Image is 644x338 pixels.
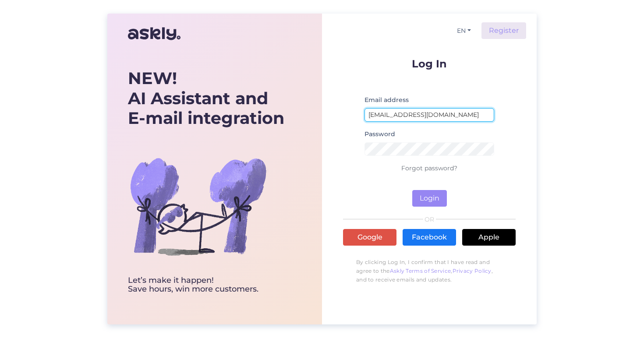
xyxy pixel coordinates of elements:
[364,130,395,139] label: Password
[128,23,180,44] img: Askly
[364,108,494,122] input: Enter email
[423,216,436,222] span: OR
[364,95,409,105] label: Email address
[343,58,516,69] p: Log In
[403,229,456,246] a: Facebook
[481,22,526,39] a: Register
[390,268,451,274] a: Askly Terms of Service
[462,229,516,246] a: Apple
[343,229,396,246] a: Google
[343,253,516,289] p: By clicking Log In, I confirm that I have read and agree to the , , and to receive emails and upd...
[412,190,447,207] button: Login
[128,68,284,128] div: AI Assistant and E-mail integration
[128,136,268,276] img: bg-askly
[453,268,492,274] a: Privacy Policy
[453,25,474,37] button: EN
[401,164,457,172] a: Forgot password?
[128,276,284,294] div: Let’s make it happen! Save hours, win more customers.
[128,68,177,88] b: NEW!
